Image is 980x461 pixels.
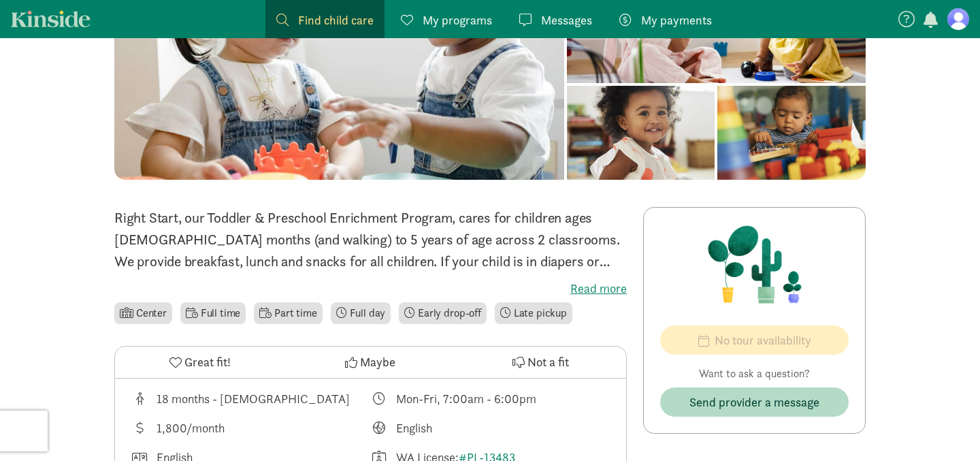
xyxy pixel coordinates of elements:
div: 18 months - [DEMOGRAPHIC_DATA] [157,390,350,408]
div: English [396,419,432,437]
button: Maybe [285,347,455,378]
li: Late pickup [495,302,572,324]
li: Part time [254,302,322,324]
li: Full day [331,302,391,324]
span: Find child care [298,11,374,29]
span: Send provider a message [689,393,819,411]
button: Send provider a message [660,387,849,417]
span: No tour availability [715,331,811,349]
div: Languages taught [371,419,610,437]
span: My programs [423,11,492,29]
span: Messages [541,11,592,29]
div: Class schedule [371,390,610,408]
button: Great fit! [115,347,285,378]
button: Not a fit [456,347,626,378]
span: Not a fit [527,353,569,371]
span: Great fit! [184,353,231,371]
button: No tour availability [660,325,849,355]
div: 1,800/month [157,419,225,437]
li: Full time [180,302,246,324]
li: Early drop-off [399,302,487,324]
li: Center [114,302,172,324]
div: Average tuition for this program [131,419,371,437]
p: Right Start, our Toddler & Preschool Enrichment Program, cares for children ages [DEMOGRAPHIC_DAT... [114,207,627,272]
div: Age range for children that this provider cares for [131,390,371,408]
a: Kinside [11,10,91,27]
span: My payments [641,11,712,29]
label: Read more [114,281,627,297]
p: Want to ask a question? [660,366,849,382]
div: Mon-Fri, 7:00am - 6:00pm [396,390,536,408]
span: Maybe [360,353,395,371]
